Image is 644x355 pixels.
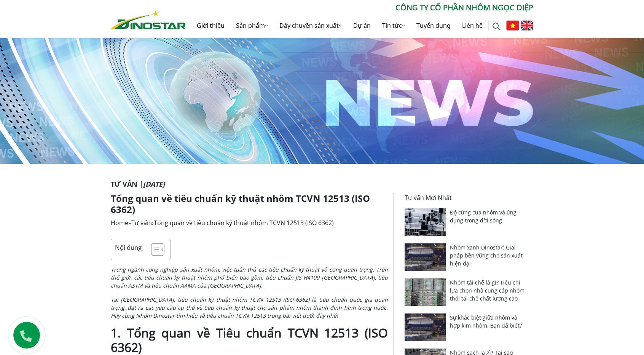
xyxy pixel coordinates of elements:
span: Tại [GEOGRAPHIC_DATA], tiêu chuẩn kỹ thuật nhôm TCVN 12513 (ISO 6362) là tiêu chuẩn quốc gia quan... [111,296,388,319]
img: Nhôm tái chế là gì? Tiêu chí lựa chọn nhà cung cấp nhôm thỏi tái chế chất lượng cao [405,278,446,306]
a: Dự án [348,13,376,38]
a: Dây chuyền sản xuất [274,13,348,38]
a: Home [111,219,128,227]
a: Tư vấn [131,219,151,227]
a: Độ cứng của nhôm và ứng dụng trong đời sống [450,209,516,224]
a: Toggle Table of Content [145,243,163,256]
span: » » [111,219,334,227]
a: Nhôm tái chế là gì? Tiêu chí lựa chọn nhà cung cấp nhôm thỏi tái chế chất lượng cao [450,279,524,302]
img: Nhôm Dinostar [111,10,186,29]
span: Trong ngành công nghiệp sản xuất nhôm, việc tuân thủ các tiêu chuẩn kỹ thuật vô cùng quan trọng. ... [111,266,388,289]
img: English [521,21,533,30]
a: Tuyển dụng [411,13,456,38]
a: Tin tức [376,13,411,38]
p: Tư vấn Mới Nhất [405,193,529,202]
p: CÔNG TY CỔ PHẦN NHÔM NGỌC DIỆP [186,2,533,13]
a: Nhôm xanh Dinostar: Giải pháp bền vững cho sản xuất hiện đại [450,244,523,267]
p: Tư vấn | [111,179,533,189]
img: Nhôm xanh Dinostar: Giải pháp bền vững cho sản xuất hiện đại [405,243,446,271]
a: Giới thiệu [191,13,230,38]
h1: Tổng quan về tiêu chuẩn kỹ thuật nhôm TCVN 12513 (ISO 6362) [111,193,388,215]
a: Sản phẩm [230,13,274,38]
a: Sự khác biệt giữa nhôm và hợp kim nhôm: Bạn đã biết? [450,314,522,329]
img: Độ cứng của nhôm và ứng dụng trong đời sống [405,208,446,236]
img: Tiếng Việt [506,21,519,30]
span: Tổng quan về tiêu chuẩn kỹ thuật nhôm TCVN 12513 (ISO 6362) [154,219,334,227]
i: [DATE] [143,179,165,189]
p: Nội dung [115,243,142,252]
img: Sự khác biệt giữa nhôm và hợp kim nhôm: Bạn đã biết? [405,313,446,341]
img: search [493,22,500,30]
a: Liên hệ [456,13,488,38]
